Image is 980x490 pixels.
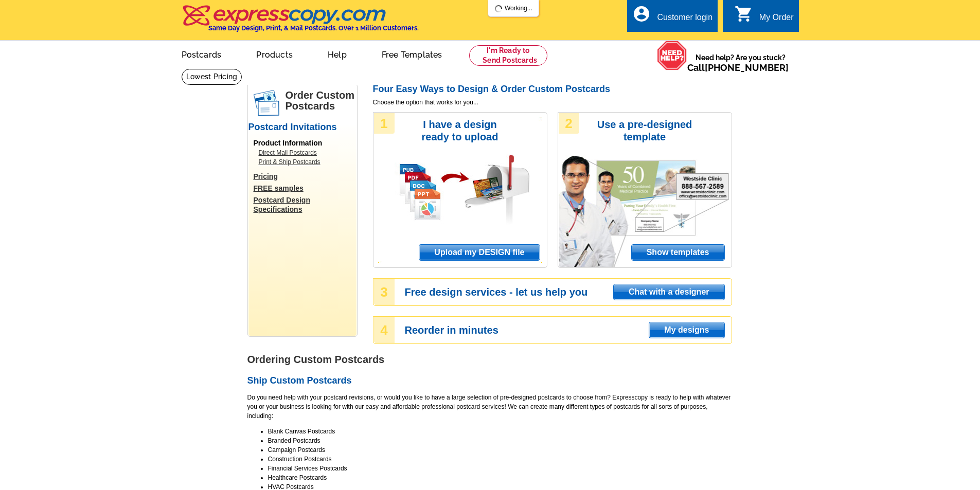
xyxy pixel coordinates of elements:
[687,52,794,73] span: Need help? Are you stuck?
[632,245,724,260] span: Show templates
[182,12,419,32] a: Same Day Design, Print, & Mail Postcards. Over 1 Million Customers.
[240,42,309,66] a: Products
[247,354,385,365] strong: Ordering Custom Postcards
[254,195,357,214] a: Postcard Design Specifications
[687,62,789,73] span: Call
[494,5,503,13] img: loading...
[614,284,724,300] span: Chat with a designer
[374,317,395,343] div: 4
[374,113,395,134] div: 1
[407,118,513,143] h3: I have a design ready to upload
[613,284,724,300] a: Chat with a designer
[259,157,351,167] a: Print & Ship Postcards
[254,90,279,116] img: postcards.png
[419,245,539,260] span: Upload my DESIGN file
[268,464,732,473] li: Financial Services Postcards
[373,84,732,95] h2: Four Easy Ways to Design & Order Custom Postcards
[254,139,323,147] span: Product Information
[259,148,351,157] a: Direct Mail Postcards
[592,118,698,143] h3: Use a pre-designed template
[649,322,724,338] a: My designs
[735,11,794,24] a: shopping_cart My Order
[373,98,732,107] span: Choose the option that works for you...
[268,455,732,464] li: Construction Postcards
[559,113,579,134] div: 2
[268,473,732,482] li: Healthcare Postcards
[759,13,794,27] div: My Order
[632,5,651,23] i: account_circle
[248,122,357,133] h2: Postcard Invitations
[268,445,732,455] li: Campaign Postcards
[247,393,732,421] p: Do you need help with your postcard revisions, or would you like to have a large selection of pre...
[254,184,357,193] a: FREE samples
[286,90,357,112] h1: Order Custom Postcards
[268,436,732,445] li: Branded Postcards
[268,427,732,436] li: Blank Canvas Postcards
[247,375,732,387] h2: Ship Custom Postcards
[705,62,789,73] a: [PHONE_NUMBER]
[735,5,753,23] i: shopping_cart
[405,287,731,297] h3: Free design services - let us help you
[632,11,712,24] a: account_circle Customer login
[631,244,725,261] a: Show templates
[254,172,357,181] a: Pricing
[657,13,712,27] div: Customer login
[311,42,363,66] a: Help
[374,279,395,305] div: 3
[405,325,731,335] h3: Reorder in minutes
[208,24,419,32] h4: Same Day Design, Print, & Mail Postcards. Over 1 Million Customers.
[657,41,687,70] img: help
[419,244,540,261] a: Upload my DESIGN file
[365,42,459,66] a: Free Templates
[649,322,724,338] span: My designs
[165,42,238,66] a: Postcards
